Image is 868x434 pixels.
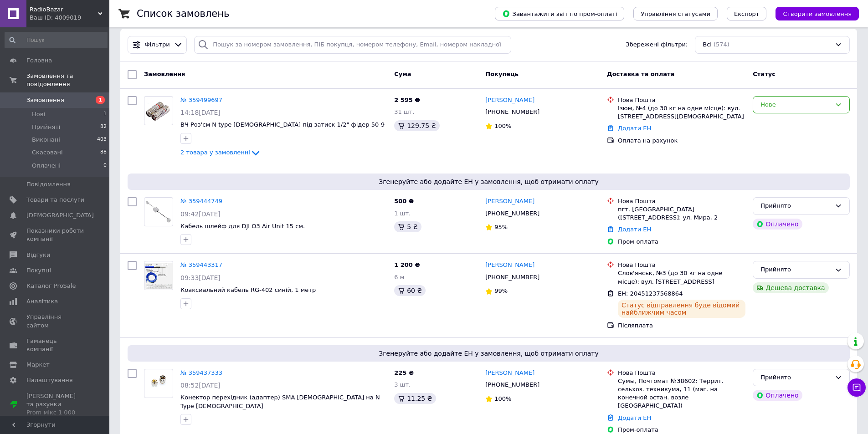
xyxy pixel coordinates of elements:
a: Додати ЕН [618,226,651,233]
div: Нова Пошта [618,369,745,377]
a: Фото товару [144,96,173,125]
span: 6 м [394,274,404,281]
div: Нова Пошта [618,96,745,104]
div: Оплата на рахунок [618,137,745,145]
a: 2 товара у замовленні [180,149,261,156]
div: [PHONE_NUMBER] [483,208,541,220]
span: Фільтри [145,41,170,49]
div: Ваш ID: 4009019 [30,14,109,22]
div: 60 ₴ [394,285,426,296]
span: Налаштування [26,376,73,384]
span: 09:33[DATE] [180,274,221,281]
a: Додати ЕН [618,414,651,421]
a: Фото товару [144,197,173,226]
div: 129.75 ₴ [394,120,440,131]
span: 403 [97,136,107,144]
span: Згенеруйте або додайте ЕН у замовлення, щоб отримати оплату [131,349,846,358]
button: Завантажити звіт по пром-оплаті [495,7,624,20]
div: Прийнято [760,373,831,383]
span: Прийняті [32,123,60,131]
input: Пошук за номером замовлення, ПІБ покупця, номером телефону, Email, номером накладної [194,36,511,54]
span: 100% [494,123,511,129]
div: [PHONE_NUMBER] [483,271,541,283]
span: 14:18[DATE] [180,109,221,116]
span: Каталог ProSale [26,282,76,290]
span: RadioBazar [30,5,98,14]
div: Післяплата [618,322,745,330]
img: Фото товару [144,98,173,123]
span: 225 ₴ [394,369,414,376]
div: Prom мікс 1 000 [26,408,84,417]
span: 31 шт. [394,108,414,115]
div: Прийнято [760,201,831,211]
span: (574) [714,41,729,48]
a: Коаксиальний кабель RG-402 синій, 1 метр [180,286,316,293]
span: Виконані [32,136,60,144]
span: Завантажити звіт по пром-оплаті [502,10,617,18]
div: Сумы, Почтомат №38602: Террит. сельхоз. техникума, 11 (маг. на конечной остан. возле [GEOGRAPHIC_... [618,377,745,410]
span: Гаманець компанії [26,337,84,353]
span: Замовлення [26,96,64,104]
h1: Список замовлень [137,8,229,19]
button: Експорт [727,7,767,20]
span: 1 шт. [394,210,411,217]
div: Оплачено [753,219,802,230]
span: 88 [100,148,107,157]
a: № 359443317 [180,261,222,268]
img: Фото товару [144,263,173,289]
a: Кабель шлейф для DJI O3 Air Unit 15 см. [180,223,305,230]
a: ВЧ Роз'єм N type [DEMOGRAPHIC_DATA] під затиск 1/2" фідер 50-9 [180,121,385,128]
span: Маркет [26,361,50,369]
span: 99% [494,287,508,294]
div: Прийнято [760,265,831,275]
a: [PERSON_NAME] [485,96,534,105]
button: Управління статусами [633,7,718,20]
a: № 359499697 [180,97,222,103]
a: [PERSON_NAME] [485,261,534,270]
span: [DEMOGRAPHIC_DATA] [26,211,94,220]
div: пгт. [GEOGRAPHIC_DATA] ([STREET_ADDRESS]: ул. Мира, 2 [618,205,745,222]
div: Статус відправлення буде відомий найближчим часом [618,300,745,318]
div: Пром-оплата [618,426,745,434]
div: 5 ₴ [394,221,421,232]
span: 82 [100,123,107,131]
button: Створити замовлення [776,7,859,20]
span: Створити замовлення [783,10,852,17]
span: Управління сайтом [26,313,84,329]
span: Управління статусами [641,10,710,17]
span: [PERSON_NAME] та рахунки [26,392,84,417]
div: Оплачено [753,390,802,401]
img: Фото товару [144,200,173,224]
div: Ізюм, №4 (до 30 кг на одне місце): вул. [STREET_ADDRESS][DEMOGRAPHIC_DATA] [618,104,745,121]
span: 95% [494,224,508,230]
button: Чат з покупцем [847,378,866,397]
span: Аналітика [26,297,58,306]
div: Пром-оплата [618,238,745,246]
span: 0 [103,162,107,170]
span: Скасовані [32,148,63,157]
span: Оплачені [32,162,61,170]
span: 1 200 ₴ [394,261,420,268]
img: Фото товару [144,372,173,394]
span: Експорт [734,10,760,17]
span: Товари та послуги [26,196,84,204]
span: Покупець [485,71,519,77]
span: Збережені фільтри: [626,41,688,49]
span: 3 шт. [394,381,411,388]
span: Статус [753,71,776,77]
span: Головна [26,56,52,65]
span: ЕН: 20451237568864 [618,290,683,297]
a: [PERSON_NAME] [485,369,534,378]
div: [PHONE_NUMBER] [483,106,541,118]
div: Слов'янськ, №3 (до 30 кг на одне місце): вул. [STREET_ADDRESS] [618,269,745,286]
div: Нове [760,100,831,110]
span: Показники роботи компанії [26,227,84,243]
a: [PERSON_NAME] [485,197,534,206]
a: Створити замовлення [766,10,859,17]
span: Конектор перехідник (адаптер) SMA [DEMOGRAPHIC_DATA] на N Type [DEMOGRAPHIC_DATA] [180,394,380,409]
span: 500 ₴ [394,198,414,204]
span: Cума [394,71,411,77]
a: Фото товару [144,369,173,398]
span: 100% [494,395,511,402]
div: Нова Пошта [618,261,745,269]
